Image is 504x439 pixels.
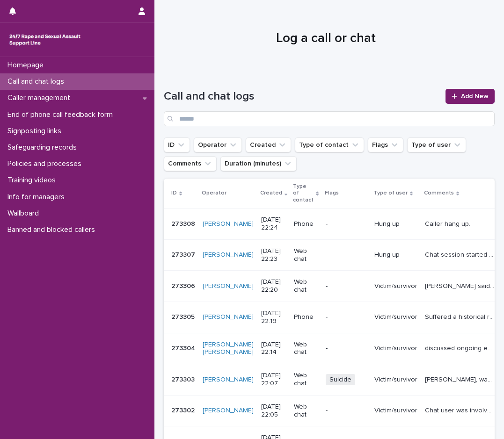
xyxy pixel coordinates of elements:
[164,31,488,47] h1: Log a call or chat
[261,309,286,325] p: [DATE] 22:19
[4,176,63,185] p: Training videos
[261,341,286,357] p: [DATE] 22:14
[374,376,417,384] p: Victim/survivor
[203,251,254,259] a: [PERSON_NAME]
[203,407,254,415] a: [PERSON_NAME]
[368,137,403,152] button: Flags
[326,407,367,415] p: -
[294,403,318,419] p: Web chat
[374,313,417,321] p: Victim/survivor
[4,61,51,70] p: Homepage
[171,188,177,198] p: ID
[325,188,339,198] p: Flags
[4,193,72,202] p: Info for managers
[203,376,254,384] a: [PERSON_NAME]
[4,127,69,136] p: Signposting links
[425,343,497,353] p: discussed ongoing emotional impact of extensive CSA and expoitation by family and strangers from ...
[246,137,291,152] button: Created
[4,110,120,119] p: End of phone call feedback form
[326,251,367,259] p: -
[295,137,364,152] button: Type of contact
[4,77,72,86] p: Call and chat logs
[171,311,197,321] p: 273305
[261,372,286,388] p: [DATE] 22:07
[4,225,102,234] p: Banned and blocked callers
[326,282,367,290] p: -
[424,188,454,198] p: Comments
[425,374,497,384] p: Oliver, was sexually abused as a child, we explored how they are feeling, the impact it has had o...
[171,281,197,290] p: 273306
[425,281,497,290] p: Jayne said her husband used to do bad things to her which stopped in June. She slept with him thi...
[194,137,242,152] button: Operator
[293,181,314,205] p: Type of contact
[425,249,497,259] p: Chat session started not shown, message pending.
[425,311,497,321] p: Suffered a historical rape when 15 years, perpetuated by an older boy who was nineteen. Had too m...
[374,407,417,415] p: Victim/survivor
[374,345,417,353] p: Victim/survivor
[220,156,297,171] button: Duration (minutes)
[261,403,286,419] p: [DATE] 22:05
[373,188,408,198] p: Type of user
[171,249,197,259] p: 273307
[4,94,78,102] p: Caller management
[171,343,197,353] p: 273304
[4,159,89,168] p: Policies and processes
[203,313,254,321] a: [PERSON_NAME]
[374,251,417,259] p: Hung up
[203,341,254,357] a: [PERSON_NAME] [PERSON_NAME]
[446,89,495,104] a: Add New
[4,209,46,218] p: Wallboard
[261,278,286,294] p: [DATE] 22:20
[326,374,355,386] span: Suicide
[164,156,217,171] button: Comments
[294,278,318,294] p: Web chat
[425,405,497,415] p: Chat user was involved in an online relationship with a boy who manipulated her, there were expli...
[171,405,197,415] p: 273302
[294,220,318,228] p: Phone
[294,313,318,321] p: Phone
[294,247,318,263] p: Web chat
[326,220,367,228] p: -
[164,137,190,152] button: ID
[202,188,226,198] p: Operator
[260,188,282,198] p: Created
[425,218,472,228] p: Caller hang up.
[294,372,318,388] p: Web chat
[164,90,440,103] h1: Call and chat logs
[374,282,417,290] p: Victim/survivor
[261,216,286,232] p: [DATE] 22:24
[326,313,367,321] p: -
[203,220,254,228] a: [PERSON_NAME]
[326,345,367,353] p: -
[164,111,495,126] input: Search
[294,341,318,357] p: Web chat
[4,143,84,152] p: Safeguarding records
[461,93,489,100] span: Add New
[203,282,254,290] a: [PERSON_NAME]
[7,30,82,49] img: rhQMoQhaT3yELyF149Cw
[171,374,197,384] p: 273303
[407,137,466,152] button: Type of user
[261,247,286,263] p: [DATE] 22:23
[171,218,197,228] p: 273308
[374,220,417,228] p: Hung up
